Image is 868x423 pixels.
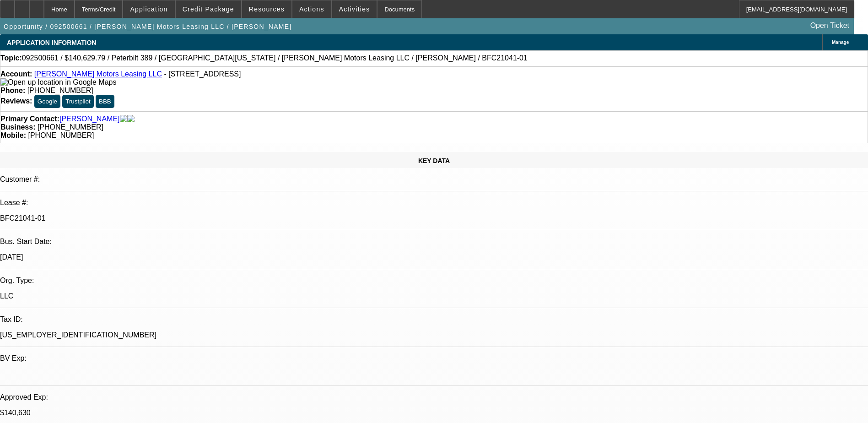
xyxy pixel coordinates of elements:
span: KEY DATA [418,157,450,164]
span: Actions [299,5,324,13]
button: Trustpilot [62,95,93,108]
span: [PHONE_NUMBER] [38,123,103,131]
strong: Topic: [0,54,22,62]
img: facebook-icon.png [120,115,127,123]
strong: Mobile: [0,131,26,139]
a: [PERSON_NAME] Motors Leasing LLC [34,70,162,78]
span: - [STREET_ADDRESS] [164,70,241,78]
a: View Google Maps [0,78,116,86]
span: Manage [832,40,849,45]
span: [PHONE_NUMBER] [28,131,94,139]
button: BBB [96,95,114,108]
button: Actions [292,0,331,18]
strong: Account: [0,70,32,78]
img: linkedin-icon.png [127,115,135,123]
strong: Primary Contact: [0,115,59,123]
button: Activities [332,0,377,18]
button: Application [123,0,174,18]
span: Resources [249,5,285,13]
strong: Phone: [0,87,25,94]
button: Google [34,95,60,108]
span: Opportunity / 092500661 / [PERSON_NAME] Motors Leasing LLC / [PERSON_NAME] [4,23,291,30]
span: Credit Package [183,5,234,13]
span: APPLICATION INFORMATION [7,39,96,46]
a: [PERSON_NAME] [59,115,120,123]
button: Credit Package [176,0,241,18]
a: Open Ticket [807,18,853,33]
span: 092500661 / $140,629.79 / Peterbilt 389 / [GEOGRAPHIC_DATA][US_STATE] / [PERSON_NAME] Motors Leas... [22,54,528,62]
strong: Business: [0,123,35,131]
span: Activities [339,5,370,13]
strong: Reviews: [0,97,32,105]
button: Resources [242,0,291,18]
span: [PHONE_NUMBER] [27,87,93,94]
span: Application [130,5,167,13]
img: Open up location in Google Maps [0,78,116,87]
